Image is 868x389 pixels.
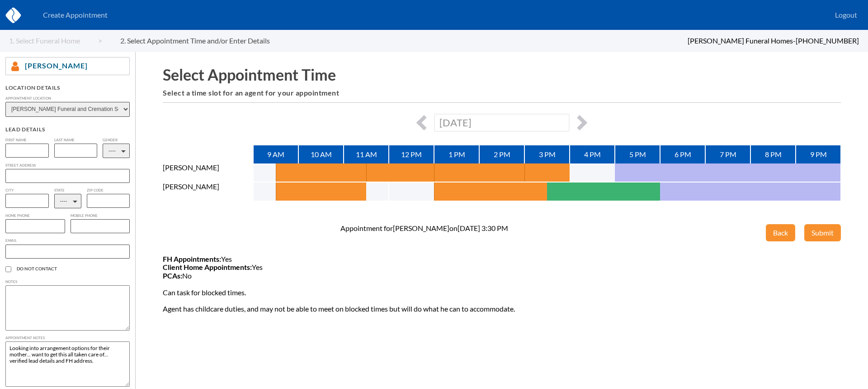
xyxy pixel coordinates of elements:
[796,36,859,45] span: [PHONE_NUMBER]
[688,36,796,45] span: [PERSON_NAME] Funeral Homes -
[87,188,130,192] label: Zip Code
[5,280,130,284] label: Notes
[796,145,841,163] div: 9 PM
[163,163,253,182] div: [PERSON_NAME]
[54,188,81,192] label: State
[570,145,615,163] div: 4 PM
[5,336,130,340] label: Appointment Notes
[163,255,515,313] span: Yes Yes No Can task for blocked times. Agent has childcare duties, and may not be able to meet on...
[5,138,49,142] label: First Name
[163,89,841,97] h6: Select a time slot for an agent for your appointment
[5,163,130,168] label: Street Address
[163,271,182,280] b: PCAs:
[163,263,252,271] b: Client Home Appointments:
[389,145,434,163] div: 12 PM
[340,224,508,232] div: Appointment for [PERSON_NAME] on [DATE] 3:30 PM
[163,66,841,83] h1: Select Appointment Time
[103,138,130,142] label: Gender
[17,266,130,272] span: Do Not Contact
[5,214,65,218] label: Home Phone
[163,182,253,202] div: [PERSON_NAME]
[5,96,130,101] label: Appointment Location
[120,37,288,45] a: 2. Select Appointment Time and/or Enter Details
[615,145,660,163] div: 5 PM
[524,145,570,163] div: 3 PM
[163,255,221,263] b: FH Appointments:
[479,145,524,163] div: 2 PM
[434,145,479,163] div: 1 PM
[253,145,298,163] div: 9 AM
[9,37,102,45] a: 1. Select Funeral Home
[660,145,705,163] div: 6 PM
[705,145,750,163] div: 7 PM
[5,239,130,243] label: Email
[25,62,88,70] span: [PERSON_NAME]
[54,138,98,142] label: Last Name
[5,341,130,387] textarea: Looking into arrangement options for their mother... want to get this all taken care of... verifi...
[344,145,389,163] div: 11 AM
[5,126,130,133] div: Lead Details
[5,188,49,192] label: City
[5,84,130,91] div: Location Details
[71,214,130,218] label: Mobile Phone
[766,224,795,241] button: Back
[298,145,344,163] div: 10 AM
[804,224,841,241] button: Submit
[750,145,796,163] div: 8 PM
